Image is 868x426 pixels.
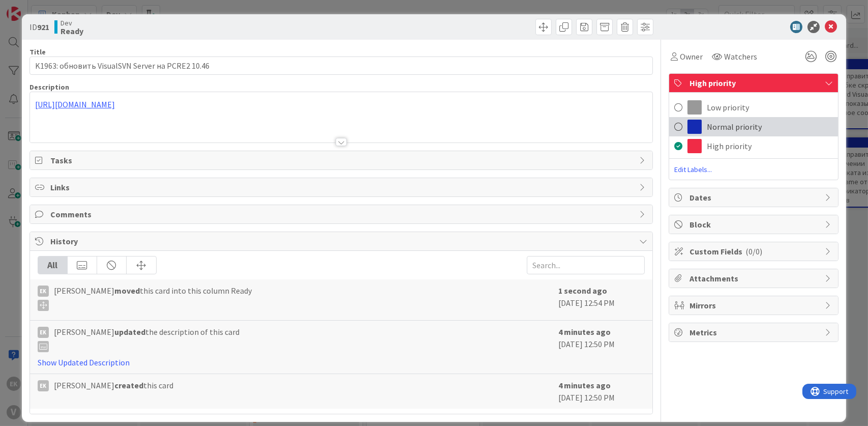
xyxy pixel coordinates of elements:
span: Block [690,218,820,231]
b: Ready [61,27,83,35]
b: 4 minutes ago [558,327,611,337]
span: Attachments [690,272,820,285]
span: Links [50,181,635,193]
label: Title [29,47,46,56]
input: type card name here... [29,56,653,75]
a: Show Updated Description [38,357,130,367]
div: [DATE] 12:54 PM [558,285,645,315]
span: Owner [680,50,703,63]
div: EK [38,380,49,391]
span: Custom Fields [690,245,820,258]
span: Metrics [690,326,820,338]
span: Low priority [707,101,749,113]
b: 1 second ago [558,286,607,296]
div: [DATE] 12:50 PM [558,379,645,404]
span: [PERSON_NAME] this card into this column Ready [54,285,252,311]
span: High priority [690,77,820,89]
span: History [50,235,635,247]
b: updated [114,327,145,337]
span: ( 0/0 ) [745,246,762,257]
span: Normal priority [707,121,762,133]
span: Support [21,2,46,14]
a: [URL][DOMAIN_NAME] [35,99,115,109]
span: ID [29,21,49,33]
span: Comments [50,208,635,220]
b: created [114,380,143,390]
span: Edit Labels... [669,164,838,175]
span: Dev [61,19,83,27]
div: EK [38,327,49,338]
span: Description [29,82,69,92]
div: EK [38,286,49,297]
div: [DATE] 12:50 PM [558,326,645,368]
div: All [38,257,68,274]
input: Search... [527,256,645,274]
span: Tasks [50,154,635,166]
b: 4 minutes ago [558,380,611,390]
b: moved [114,286,140,296]
span: High priority [707,140,752,152]
b: 921 [37,22,49,32]
span: Watchers [724,50,757,63]
span: [PERSON_NAME] this card [54,379,173,391]
span: Mirrors [690,299,820,311]
span: Dates [690,191,820,204]
span: [PERSON_NAME] the description of this card [54,326,240,352]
